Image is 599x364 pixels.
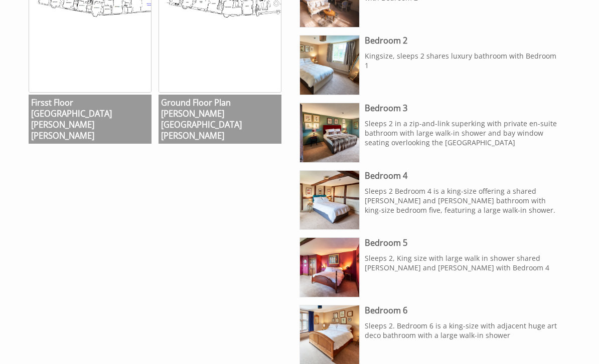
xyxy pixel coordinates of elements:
[365,51,561,70] p: Kingsize, sleeps 2 shares luxury bathroom with Bedroom 1
[29,95,152,144] h3: Firsst Floor [GEOGRAPHIC_DATA][PERSON_NAME][PERSON_NAME]
[365,35,561,46] h3: Bedroom 2
[300,103,359,162] img: Bedroom 3
[365,321,561,340] p: Sleeps 2. Bedroom 6 is a king-size with adjacent huge art deco bathroom with a large walk-in shower
[365,253,561,272] p: Sleeps 2, King size with large walk in shower shared [PERSON_NAME] and [PERSON_NAME] with Bedroom 4
[300,36,359,95] img: Bedroom 2
[365,170,561,181] h3: Bedroom 4
[365,119,561,147] p: Sleeps 2 in a zip-and-link superking with private en-suite bathroom with large walk-in shower and...
[300,238,359,297] img: Bedroom 5
[159,95,281,144] h3: Ground Floor Plan [PERSON_NAME][GEOGRAPHIC_DATA][PERSON_NAME]
[365,305,561,316] h3: Bedroom 6
[300,171,359,230] img: Bedroom 4
[365,103,561,114] h3: Bedroom 3
[365,186,561,215] p: Sleeps 2 Bedroom 4 is a king-size offering a shared [PERSON_NAME] and [PERSON_NAME] bathroom with...
[365,237,561,248] h3: Bedroom 5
